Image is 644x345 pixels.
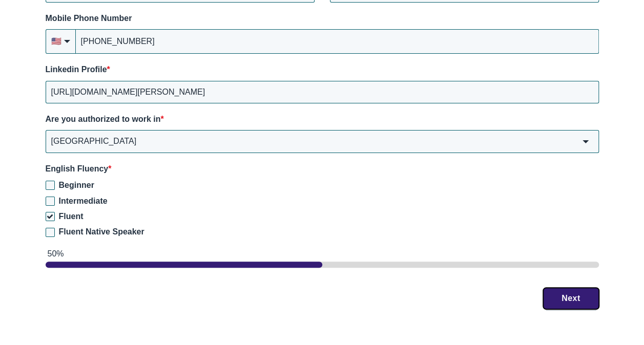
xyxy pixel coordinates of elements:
[59,197,108,205] span: Intermediate
[46,14,132,23] span: Mobile Phone Number
[59,227,144,236] span: Fluent Native Speaker
[51,36,61,47] span: flag
[46,228,55,237] input: Fluent Native Speaker
[543,288,599,309] button: Next
[46,197,55,206] input: Intermediate
[46,65,107,74] span: Linkedin Profile
[46,212,55,221] input: Fluent
[59,212,84,221] span: Fluent
[46,164,109,173] span: English Fluency
[46,115,161,123] span: Are you authorized to work in
[46,262,599,268] div: page 1 of 2
[48,248,599,260] div: 50%
[46,181,55,190] input: Beginner
[59,181,94,189] span: Beginner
